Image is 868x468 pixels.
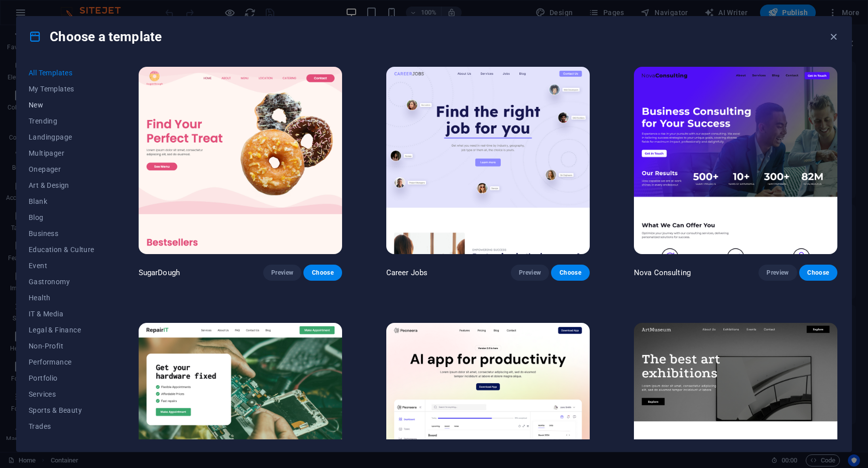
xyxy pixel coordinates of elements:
[271,269,293,277] span: Preview
[559,269,581,277] span: Choose
[29,129,94,145] button: Landingpage
[634,67,837,254] img: Nova Consulting
[29,290,94,306] button: Health
[29,29,162,45] h4: Choose a template
[29,165,94,173] span: Onepager
[29,246,94,254] span: Education & Culture
[29,69,94,77] span: All Templates
[29,354,94,370] button: Performance
[29,374,94,382] span: Portfolio
[29,145,94,161] button: Multipager
[758,265,797,281] button: Preview
[29,177,94,193] button: Art & Design
[29,358,94,366] span: Performance
[29,65,94,81] button: All Templates
[29,386,94,402] button: Services
[139,67,342,254] img: SugarDough
[29,81,94,97] button: My Templates
[29,322,94,338] button: Legal & Finance
[263,265,301,281] button: Preview
[139,268,180,278] p: SugarDough
[29,294,94,302] span: Health
[29,342,94,350] span: Non-Profit
[634,268,691,278] p: Nova Consulting
[29,209,94,225] button: Blog
[551,265,589,281] button: Choose
[29,338,94,354] button: Non-Profit
[29,113,94,129] button: Trending
[29,274,94,290] button: Gastronomy
[29,97,94,113] button: New
[29,161,94,177] button: Onepager
[29,197,94,205] span: Blank
[29,229,94,238] span: Business
[29,133,94,141] span: Landingpage
[29,438,94,446] span: Travel
[29,370,94,386] button: Portfolio
[29,418,94,434] button: Trades
[29,278,94,286] span: Gastronomy
[29,402,94,418] button: Sports & Beauty
[511,265,549,281] button: Preview
[29,149,94,157] span: Multipager
[29,193,94,209] button: Blank
[29,258,94,274] button: Event
[29,117,94,125] span: Trending
[799,265,837,281] button: Choose
[29,101,94,109] span: New
[29,390,94,398] span: Services
[29,434,94,450] button: Travel
[29,85,94,93] span: My Templates
[29,326,94,334] span: Legal & Finance
[29,225,94,242] button: Business
[303,265,342,281] button: Choose
[29,213,94,221] span: Blog
[386,67,590,254] img: Career Jobs
[23,399,36,401] button: 1
[29,406,94,414] span: Sports & Beauty
[29,422,94,430] span: Trades
[29,262,94,270] span: Event
[767,269,789,277] span: Preview
[311,269,334,277] span: Choose
[519,269,541,277] span: Preview
[386,268,428,278] p: Career Jobs
[29,242,94,258] button: Education & Culture
[23,424,36,427] button: 3
[807,269,829,277] span: Choose
[23,412,36,414] button: 2
[29,306,94,322] button: IT & Media
[29,181,94,189] span: Art & Design
[29,310,94,318] span: IT & Media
